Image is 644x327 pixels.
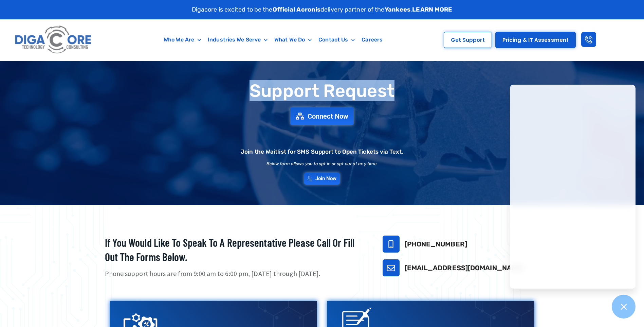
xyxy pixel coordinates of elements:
[315,176,337,181] span: Join Now
[383,259,400,276] a: support@digacore.com
[127,32,420,48] nav: Menu
[383,236,400,253] a: 732-646-5725
[451,37,485,42] span: Get Support
[385,6,411,13] strong: Yankees
[204,32,271,48] a: Industries We Serve
[412,6,452,13] a: LEARN MORE
[308,113,348,120] span: Connect Now
[358,32,386,48] a: Careers
[495,32,576,48] a: Pricing & IT Assessment
[444,32,492,48] a: Get Support
[160,32,204,48] a: Who We Are
[105,236,366,264] h2: If you would like to speak to a representative please call or fill out the forms below.
[13,23,94,57] img: Digacore logo 1
[405,240,467,248] a: [PHONE_NUMBER]
[510,85,636,289] iframe: Chatgenie Messenger
[241,149,403,155] h2: Join the Waitlist for SMS Support to Open Tickets via Text.
[304,173,340,185] a: Join Now
[290,107,354,125] a: Connect Now
[192,5,453,14] p: Digacore is excited to be the delivery partner of the .
[273,6,321,13] strong: Official Acronis
[105,269,366,279] p: Phone support hours are from 9:00 am to 6:00 pm, [DATE] through [DATE].
[315,32,358,48] a: Contact Us
[266,161,378,166] h2: Below form allows you to opt in or opt out at any time.
[271,32,315,48] a: What We Do
[88,81,556,101] h1: Support Request
[502,37,569,42] span: Pricing & IT Assessment
[405,264,524,272] a: [EMAIL_ADDRESS][DOMAIN_NAME]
